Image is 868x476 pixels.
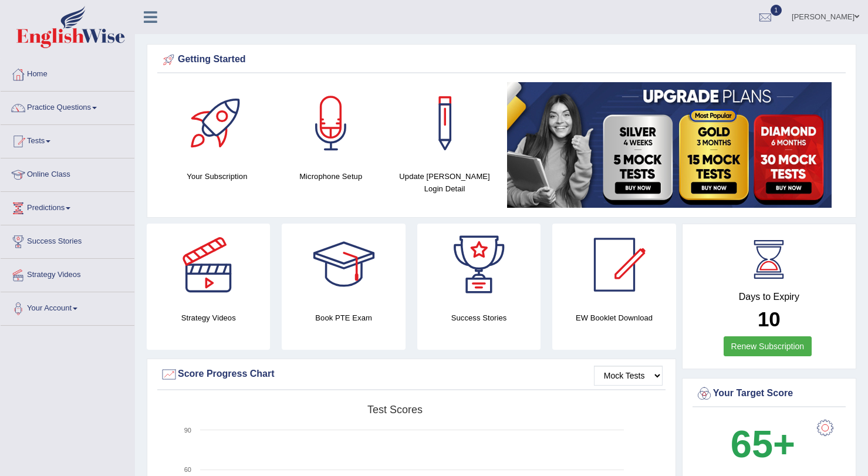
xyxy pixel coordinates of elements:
[507,82,832,208] img: small5.jpg
[367,404,423,416] tspan: Test scores
[160,51,843,69] div: Getting Started
[552,312,676,324] h4: EW Booklet Download
[280,170,382,183] h4: Microphone Setup
[1,192,134,221] a: Predictions
[695,292,843,302] h4: Days to Expiry
[1,92,134,121] a: Practice Questions
[184,466,191,473] text: 60
[417,312,541,324] h4: Success Stories
[166,170,268,183] h4: Your Subscription
[394,170,496,195] h4: Update [PERSON_NAME] Login Detail
[771,5,782,16] span: 1
[147,312,270,324] h4: Strategy Videos
[724,336,812,356] a: Renew Subscription
[1,259,134,288] a: Strategy Videos
[184,427,191,434] text: 90
[758,308,781,330] b: 10
[1,292,134,322] a: Your Account
[1,125,134,154] a: Tests
[282,312,405,324] h4: Book PTE Exam
[731,423,795,465] b: 65+
[1,158,134,188] a: Online Class
[1,225,134,255] a: Success Stories
[1,58,134,87] a: Home
[160,366,663,383] div: Score Progress Chart
[695,385,843,403] div: Your Target Score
